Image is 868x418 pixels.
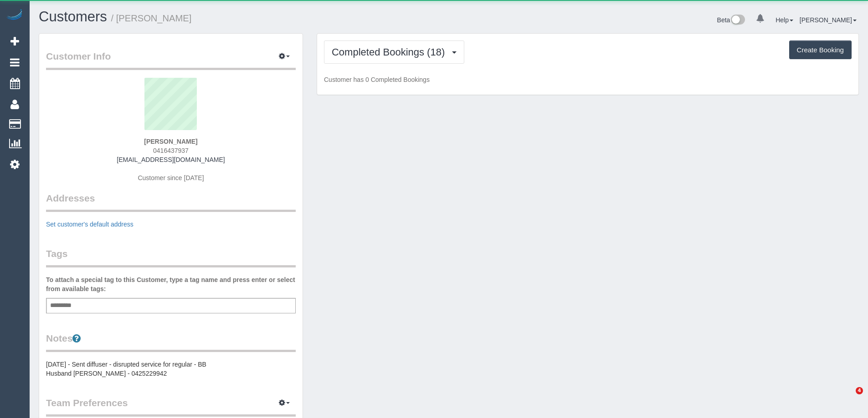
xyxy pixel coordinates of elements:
button: Create Booking [789,40,852,60]
button: Completed Bookings (18) [324,40,464,64]
span: 0416437937 [153,147,189,154]
small: / [PERSON_NAME] [111,13,192,23]
label: To attach a special tag to this Customer, type a tag name and press enter or select from availabl... [46,275,296,293]
a: Help [776,16,793,24]
img: New interface [730,15,745,26]
legend: Tags [46,247,296,267]
img: Automaid Logo [5,9,24,22]
span: Customer since [DATE] [138,174,204,181]
iframe: Intercom live chat [837,387,859,409]
a: Customers [39,9,107,25]
legend: Notes [46,332,296,352]
span: 4 [856,387,863,394]
a: Beta [717,16,745,24]
a: Set customer's default address [46,221,134,228]
pre: [DATE] - Sent diffuser - disrupted service for regular - BB Husband [PERSON_NAME] - 0425229942 [46,360,296,378]
legend: Customer Info [46,50,296,70]
a: [PERSON_NAME] [800,16,857,24]
a: [EMAIL_ADDRESS][DOMAIN_NAME] [117,156,225,163]
span: Completed Bookings (18) [332,46,449,58]
legend: Team Preferences [46,396,296,417]
strong: [PERSON_NAME] [144,138,197,145]
p: Customer has 0 Completed Bookings [324,75,852,84]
